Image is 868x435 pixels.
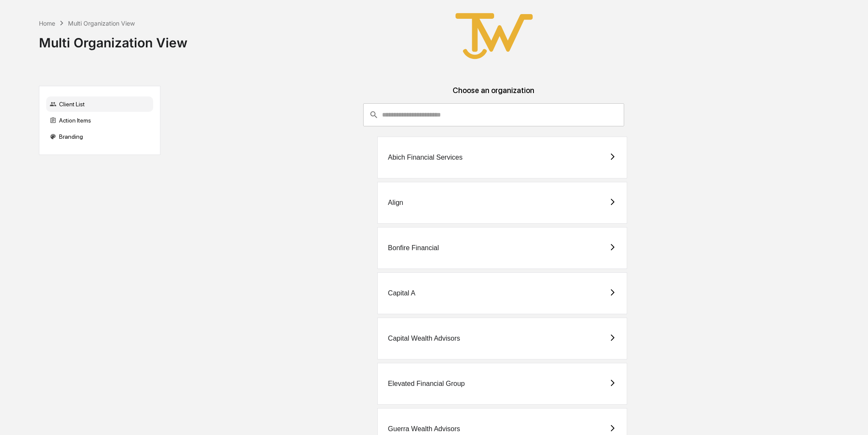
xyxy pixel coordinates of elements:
div: Capital A [388,289,415,297]
div: Elevated Financial Group [388,380,465,388]
div: Choose an organization [167,86,820,103]
div: Align [388,199,403,207]
div: Guerra Wealth Advisors [388,425,460,433]
div: Abich Financial Services [388,154,462,161]
div: Multi Organization View [39,28,187,50]
div: Capital Wealth Advisors [388,335,460,342]
div: consultant-dashboard__filter-organizations-search-bar [363,103,624,126]
div: Action Items [46,113,153,128]
div: Multi Organization View [68,20,135,27]
div: Home [39,20,55,27]
div: Bonfire Financial [388,244,439,252]
div: Client List [46,96,153,112]
div: Branding [46,129,153,144]
img: True West [451,7,537,65]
